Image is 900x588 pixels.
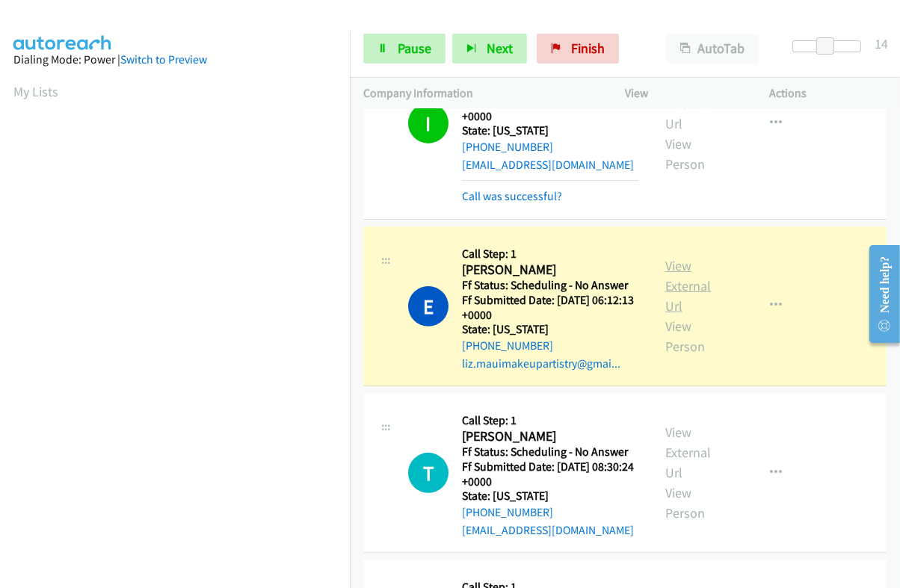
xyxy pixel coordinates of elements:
[769,84,887,102] p: Actions
[462,445,638,459] h5: Ff Status: Scheduling - No Answer
[462,94,638,123] h5: Ff Submitted Date: [DATE] 07:08:37 +0000
[462,322,638,337] h5: State: [US_STATE]
[462,413,638,428] h5: Call Step: 1
[408,453,449,493] div: The call is yet to be attempted
[665,135,705,173] a: View Person
[462,189,562,203] a: Call was successful?
[875,34,888,54] div: 14
[665,318,705,355] a: View Person
[487,40,513,57] span: Next
[13,51,336,69] div: Dialing Mode: Power |
[13,83,58,100] a: My Lists
[408,103,449,143] h1: I
[363,84,598,102] p: Company Information
[462,247,638,261] h5: Call Step: 1
[462,278,638,293] h5: Ff Status: Scheduling - No Answer
[666,34,759,64] button: AutoTab
[462,489,638,504] h5: State: [US_STATE]
[571,40,605,57] span: Finish
[665,75,711,132] a: View External Url
[462,338,553,353] a: [PHONE_NUMBER]
[408,286,449,327] h1: E
[462,428,632,445] h2: [PERSON_NAME]
[462,140,553,154] a: [PHONE_NUMBER]
[462,261,632,279] h2: [PERSON_NAME]
[462,523,634,537] a: [EMAIL_ADDRESS][DOMAIN_NAME]
[462,158,634,172] a: [EMAIL_ADDRESS][DOMAIN_NAME]
[120,52,207,66] a: Switch to Preview
[537,34,619,64] a: Finish
[462,293,638,322] h5: Ff Submitted Date: [DATE] 06:12:13 +0000
[625,84,742,102] p: View
[857,235,900,353] iframe: Resource Center
[462,356,620,371] a: liz.mauimakeupartistry@gmai...
[408,453,449,493] h1: T
[462,505,553,519] a: [PHONE_NUMBER]
[665,484,705,522] a: View Person
[665,424,711,481] a: View External Url
[398,40,431,57] span: Pause
[665,257,711,315] a: View External Url
[363,34,446,64] a: Pause
[462,123,638,138] h5: State: [US_STATE]
[452,34,527,64] button: Next
[462,459,638,489] h5: Ff Submitted Date: [DATE] 08:30:24 +0000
